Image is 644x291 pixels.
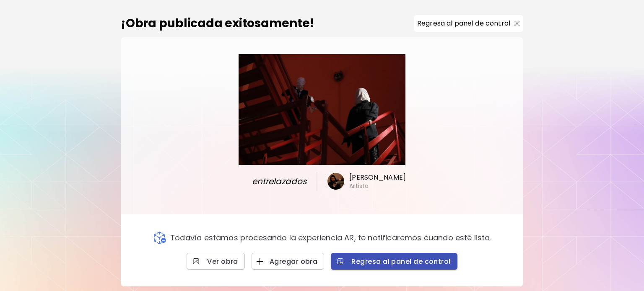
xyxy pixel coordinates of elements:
[239,54,405,165] img: large.webp
[193,257,238,266] span: Ver obra
[187,253,245,270] a: Ver obra
[252,253,325,270] button: Agregar obra
[338,257,450,266] span: Regresa al panel de control
[170,233,491,242] p: Todavía estamos procesando la experiencia AR, te notificaremos cuando esté lista.
[331,253,457,270] button: Regresa al panel de control
[349,182,369,190] h6: Artista
[121,15,314,32] h2: ¡Obra publicada exitosamente!
[349,173,406,182] h6: [PERSON_NAME]
[245,175,307,188] span: entrelazados
[258,257,318,266] span: Agregar obra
